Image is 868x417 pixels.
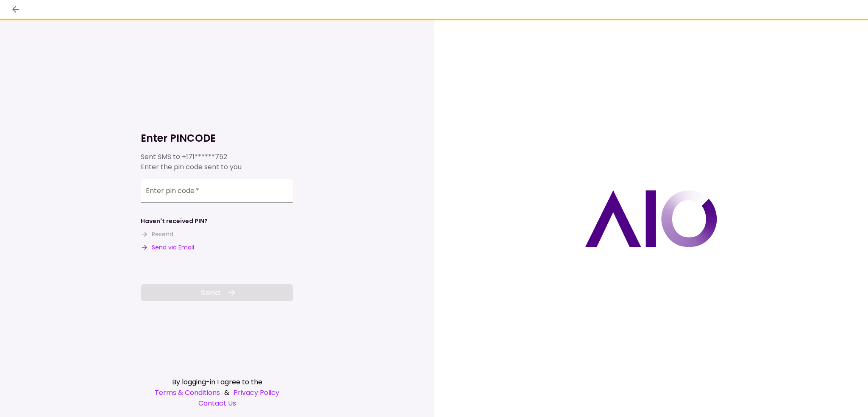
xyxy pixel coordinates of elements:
h1: Enter PINCODE [141,132,293,145]
button: Send via Email [141,243,194,252]
a: Contact Us [141,398,293,409]
div: Sent SMS to Enter the pin code sent to you [141,152,293,172]
span: Send [201,287,220,298]
button: Send [141,284,293,301]
a: Terms & Conditions [155,387,220,398]
div: & [141,387,293,398]
button: Resend [141,230,173,239]
button: back [8,2,23,17]
div: By logging-in I agree to the [141,377,293,387]
a: Privacy Policy [234,387,279,398]
img: AIO logo [585,190,717,247]
div: Haven't received PIN? [141,217,208,226]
